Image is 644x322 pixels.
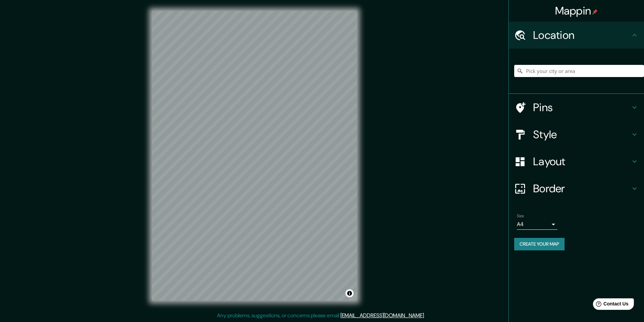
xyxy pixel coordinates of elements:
label: Size [517,213,524,219]
input: Pick your city or area [514,65,644,77]
div: Pins [509,94,644,121]
div: Style [509,121,644,148]
button: Toggle attribution [345,289,354,297]
div: Border [509,175,644,202]
h4: Location [533,28,630,42]
iframe: Help widget launcher [584,296,637,315]
div: . [425,312,426,320]
button: Create your map [514,238,565,250]
h4: Pins [533,101,630,114]
h4: Border [533,182,630,195]
img: pin-icon.png [592,9,598,15]
div: . [426,312,427,320]
p: Any problems, suggestions, or concerns please email . [217,312,425,320]
a: [EMAIL_ADDRESS][DOMAIN_NAME] [340,312,424,319]
canvas: Map [152,11,357,301]
h4: Layout [533,155,630,168]
div: A4 [517,219,557,230]
h4: Style [533,128,630,141]
div: Location [509,22,644,49]
div: Layout [509,148,644,175]
h4: Mappin [555,4,598,18]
